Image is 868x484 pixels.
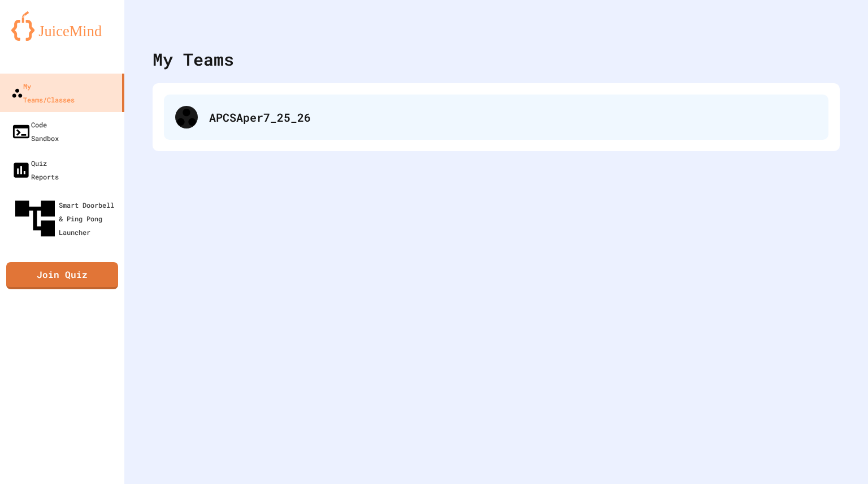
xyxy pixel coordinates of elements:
a: Join Quiz [6,262,118,289]
div: Code Sandbox [11,118,59,145]
div: APCSAper7_25_26 [164,95,828,140]
div: My Teams [153,46,234,72]
div: Smart Doorbell & Ping Pong Launcher [11,195,120,242]
div: Quiz Reports [11,156,59,183]
div: My Teams/Classes [11,79,75,106]
div: APCSAper7_25_26 [209,109,817,126]
img: logo-orange.svg [11,11,113,41]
